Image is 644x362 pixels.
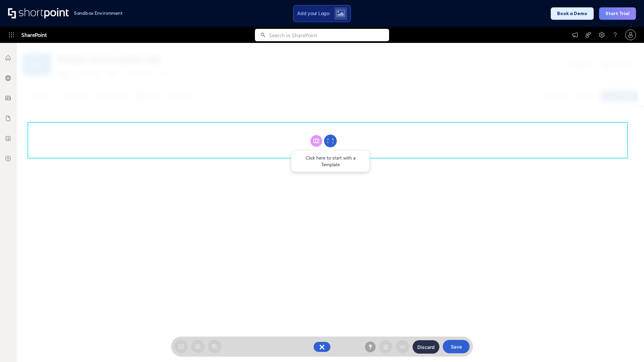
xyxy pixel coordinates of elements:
[74,11,123,15] h1: Sandbox Environment
[443,340,470,353] button: Save
[413,340,439,354] button: Discard
[336,10,345,17] img: Upload logo
[551,7,594,20] button: Book a Demo
[269,29,389,41] input: Search in SharePoint
[610,330,644,362] iframe: Chat Widget
[297,10,330,16] span: Add your Logo:
[21,27,47,43] span: SharePoint
[599,7,636,20] button: Start Trial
